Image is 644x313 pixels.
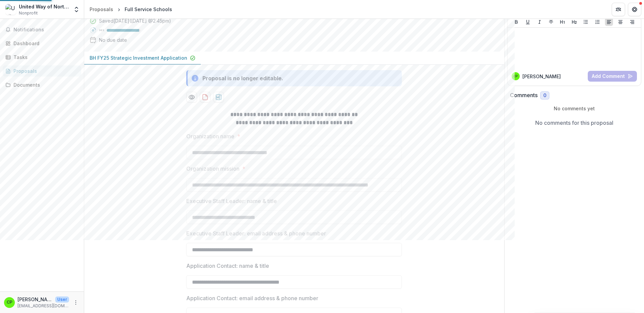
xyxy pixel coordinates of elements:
button: Get Help [628,3,641,16]
button: Underline [524,18,532,26]
div: Proposals [90,6,113,13]
div: Dashboard [13,40,76,47]
button: Align Left [605,18,613,26]
div: No due date [99,36,127,44]
div: Saved [DATE] ( [DATE] @ 2:45pm ) [99,17,171,24]
button: More [72,298,80,307]
a: Tasks [3,52,81,63]
div: United Way of Northeast [US_STATE], Inc. [19,3,69,10]
p: Executive Staff Leader: email address & phone number [186,229,326,237]
div: Catherine Paez [513,75,518,78]
span: 0 [543,93,546,98]
div: Tasks [13,54,76,61]
p: Organization mission [186,165,239,173]
button: Bold [512,18,520,26]
img: United Way of Northeast Florida, Inc. [5,4,16,15]
p: User [55,296,69,303]
button: Notifications [3,24,81,35]
p: Application Contact: email address & phone number [186,294,318,302]
button: Strike [547,18,555,26]
p: No comments for this proposal [535,119,613,127]
button: Heading 2 [570,18,578,26]
a: Proposals [87,4,116,14]
h2: Comments [510,92,538,98]
button: Open entity switcher [72,3,81,16]
button: Align Right [628,18,636,26]
nav: breadcrumb [87,4,175,14]
button: Heading 1 [558,18,567,26]
p: Organization name [186,132,234,140]
a: Dashboard [3,38,81,49]
button: download-proposal [213,92,224,103]
p: No comments yet [510,105,639,112]
a: Proposals [3,65,81,77]
button: Partners [612,3,625,16]
p: [EMAIL_ADDRESS][DOMAIN_NAME] [18,303,69,309]
span: Notifications [13,27,78,33]
p: BH FY25 Strategic Investment Application [90,54,187,61]
div: Catherine Paez [7,300,12,305]
p: Executive Staff Leader: name & title [186,197,277,205]
div: Proposal is no longer editable. [202,74,283,82]
p: 96 % [99,28,104,33]
p: [PERSON_NAME] [18,296,53,303]
button: Preview 8dcb8aca-0c77-4aa7-9896-4f045c2a9c92-0.pdf [186,92,197,103]
button: Add Comment [588,71,637,82]
p: [PERSON_NAME] [522,73,561,80]
button: Bullet List [582,18,590,26]
div: Full Service Schools [125,6,172,13]
button: download-proposal [200,92,211,103]
p: Application Contact: name & title [186,262,269,270]
button: Ordered List [593,18,602,26]
button: Italicize [536,18,544,26]
span: Nonprofit [19,10,38,16]
a: Documents [3,79,81,90]
div: Documents [13,81,76,88]
div: Proposals [13,67,76,75]
button: Align Center [616,18,624,26]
